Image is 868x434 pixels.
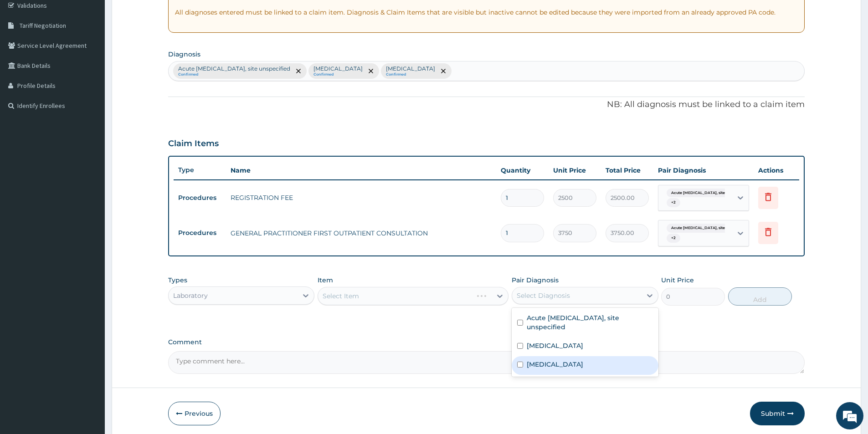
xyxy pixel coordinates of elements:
label: Diagnosis [168,50,200,59]
button: Submit [750,402,805,425]
div: Laboratory [173,291,208,300]
label: Types [168,276,187,284]
small: Confirmed [313,72,363,77]
div: Select Diagnosis [517,291,570,300]
span: remove selection option [294,67,303,75]
td: Procedures [174,225,226,241]
th: Total Price [601,161,653,179]
label: [MEDICAL_DATA] [527,360,583,369]
td: Procedures [174,189,226,206]
span: remove selection option [367,67,375,75]
small: Confirmed [178,72,290,77]
div: Chat with us now [47,51,153,63]
span: Tariff Negotiation [20,21,66,30]
label: Comment [168,338,805,346]
label: [MEDICAL_DATA] [527,341,583,350]
span: We're online! [53,115,126,207]
th: Unit Price [549,161,601,179]
h3: Claim Items [168,139,219,149]
span: remove selection option [439,67,447,75]
th: Name [226,161,496,179]
p: [MEDICAL_DATA] [386,65,435,72]
th: Pair Diagnosis [653,161,754,179]
p: NB: All diagnosis must be linked to a claim item [168,99,805,111]
small: Confirmed [386,72,435,77]
th: Actions [754,161,799,179]
p: All diagnoses entered must be linked to a claim item. Diagnosis & Claim Items that are visible bu... [175,8,798,17]
textarea: Type your message and hit 'Enter' [5,249,174,281]
label: Acute [MEDICAL_DATA], site unspecified [527,313,652,332]
button: Previous [168,402,221,425]
img: d_794563401_company_1708531726252_794563401 [17,46,37,68]
td: REGISTRATION FEE [226,189,496,207]
th: Type [174,162,226,179]
label: Pair Diagnosis [512,276,559,285]
span: + 2 [667,198,680,207]
div: Minimize live chat window [149,5,171,26]
th: Quantity [496,161,549,179]
span: + 2 [667,234,680,243]
span: Acute [MEDICAL_DATA], site unspe... [667,224,744,233]
button: Add [728,287,792,306]
label: Item [318,276,333,285]
label: Unit Price [661,276,694,285]
td: GENERAL PRACTITIONER FIRST OUTPATIENT CONSULTATION [226,224,496,242]
p: [MEDICAL_DATA] [313,65,363,72]
span: Acute [MEDICAL_DATA], site unspe... [667,189,744,198]
p: Acute [MEDICAL_DATA], site unspecified [178,65,290,72]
